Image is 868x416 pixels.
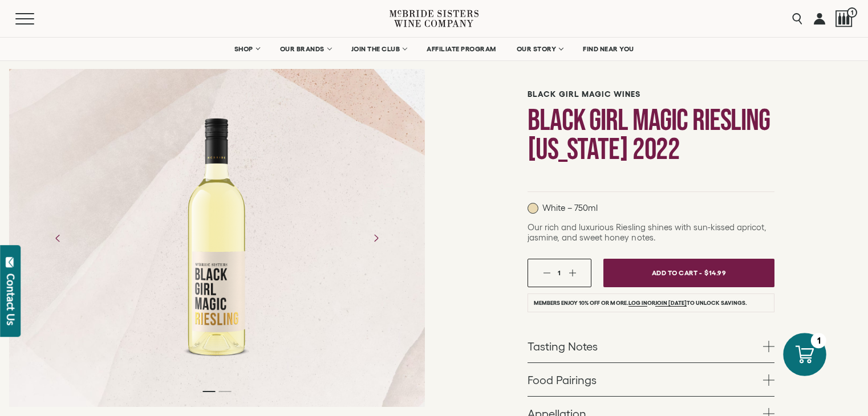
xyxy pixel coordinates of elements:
[280,45,325,53] span: OUR BRANDS
[344,38,414,60] a: JOIN THE CLUB
[517,45,557,53] span: OUR STORY
[811,333,826,348] div: 1
[219,391,232,392] li: Page dot 2
[655,300,687,307] a: join [DATE]
[361,223,391,253] button: Next
[528,222,766,242] span: Our rich and luxurious Riesling shines with sun-kissed apricot, jasmine, and sweet honey notes.
[704,264,726,281] span: $14.99
[273,38,338,60] a: OUR BRANDS
[15,13,56,25] button: Mobile Menu Trigger
[558,269,561,276] span: 1
[847,7,857,18] span: 1
[351,45,400,53] span: JOIN THE CLUB
[603,259,774,287] button: Add To Cart - $14.99
[427,45,496,53] span: AFFILIATE PROGRAM
[628,300,647,307] a: Log in
[5,274,17,325] div: Contact Us
[528,89,774,99] h6: Black Girl Magic Wines
[575,38,642,60] a: FIND NEAR YOU
[227,38,267,60] a: SHOP
[528,106,774,164] h1: Black Girl Magic Riesling [US_STATE] 2022
[419,38,504,60] a: AFFILIATE PROGRAM
[509,38,570,60] a: OUR STORY
[652,264,702,281] span: Add To Cart -
[528,293,774,312] li: Members enjoy 10% off or more. or to unlock savings.
[528,363,774,396] a: Food Pairings
[528,329,774,362] a: Tasting Notes
[203,391,216,392] li: Page dot 1
[43,223,73,253] button: Previous
[528,203,598,214] p: White – 750ml
[234,45,254,53] span: SHOP
[583,45,634,53] span: FIND NEAR YOU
